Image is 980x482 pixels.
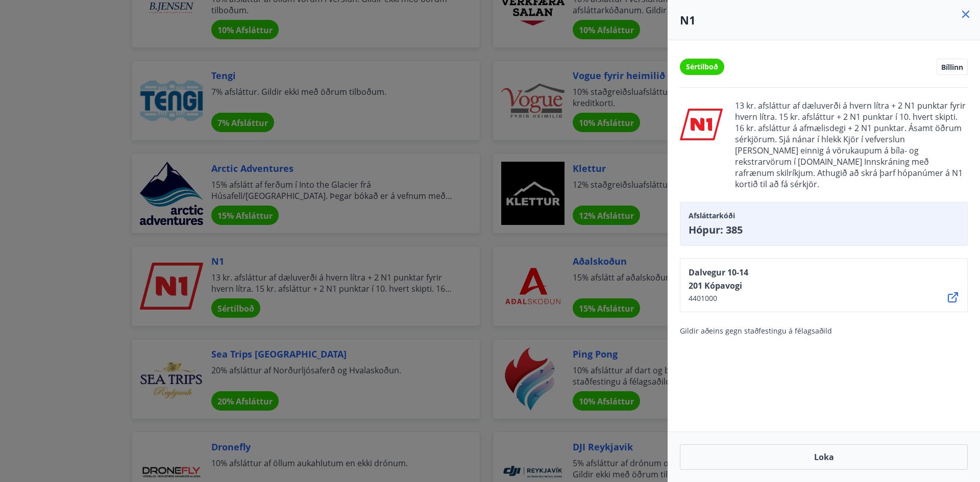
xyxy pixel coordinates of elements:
[689,293,748,303] span: 4401000
[680,444,968,470] button: Loka
[689,211,959,221] span: Afsláttarkóði
[941,62,963,71] span: Bíllinn
[689,223,959,237] span: Hópur: 385
[680,12,968,28] h4: N1
[689,280,748,291] span: 201 Kópavogi
[680,326,832,336] span: Gildir aðeins gegn staðfestingu á félagsaðild
[735,100,968,190] span: 13 kr. afsláttur af dæluverði á hvern lítra + 2 N1 punktar fyrir hvern lítra. 15 kr. afsláttur + ...
[689,267,748,278] span: Dalvegur 10-14
[686,62,718,72] span: Sértilboð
